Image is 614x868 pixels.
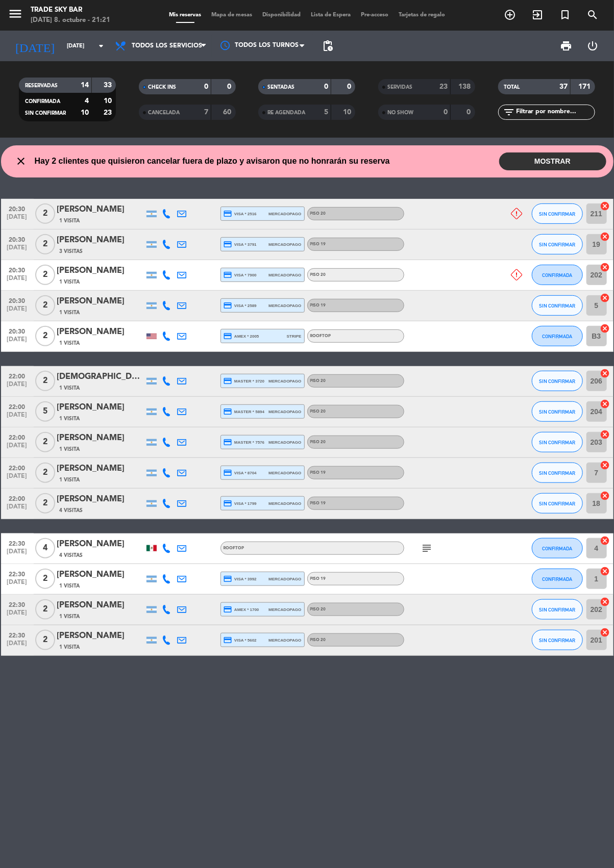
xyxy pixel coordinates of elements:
span: [DATE] [5,244,30,256]
strong: 138 [459,83,473,90]
strong: 0 [467,109,473,116]
i: search [586,9,599,21]
i: cancel [600,460,610,470]
span: 1 Visita [60,643,80,651]
span: visa * 3992 [224,574,257,583]
span: CHECK INS [148,85,176,90]
span: 20:30 [5,325,30,337]
i: credit_card [224,605,233,614]
span: Pre-acceso [356,12,394,18]
i: power_settings_new [587,40,599,52]
span: PISO 20 [310,440,326,444]
span: 2 [35,265,55,285]
i: cancel [600,323,610,334]
span: Mis reservas [164,12,206,18]
span: mercadopago [268,637,301,644]
span: [DATE] [5,214,30,225]
span: mercadopago [268,211,301,217]
span: Mapa de mesas [206,12,257,18]
span: SIN CONFIRMAR [539,378,575,384]
div: [PERSON_NAME] [57,264,144,277]
div: Trade Sky Bar [31,5,110,15]
i: menu [8,6,23,21]
span: 22:30 [5,629,30,641]
span: mercadopago [268,409,301,415]
span: mercadopago [268,378,301,385]
span: CONFIRMADA [542,272,572,278]
span: Disponibilidad [257,12,306,18]
span: [DATE] [5,503,30,515]
span: Tarjetas de regalo [394,12,450,18]
span: SIN CONFIRMAR [539,242,575,247]
span: 2 [35,493,55,514]
i: cancel [600,201,610,211]
i: credit_card [224,331,233,341]
span: 2 [35,463,55,483]
span: [DATE] [5,473,30,484]
span: master * 7576 [224,438,265,447]
span: 1 Visita [60,612,80,621]
button: SIN CONFIRMAR [532,295,583,316]
span: visa * 2589 [224,301,257,310]
span: 2 [35,432,55,452]
i: filter_list [503,106,515,118]
span: 20:30 [5,233,30,245]
i: cancel [600,429,610,440]
span: PISO 19 [310,471,326,475]
div: [PERSON_NAME] [57,462,144,475]
i: credit_card [224,270,233,279]
strong: 5 [324,109,328,116]
span: SIN CONFIRMAR [539,303,575,309]
span: [DATE] [5,336,30,348]
div: [PERSON_NAME] [57,295,144,308]
strong: 0 [347,83,353,90]
i: credit_card [224,376,233,386]
span: amex * 1700 [224,605,259,614]
span: NO SHOW [387,110,413,115]
span: PISO 20 [310,212,326,216]
i: arrow_drop_down [95,40,107,52]
i: exit_to_app [531,9,544,21]
span: SIN CONFIRMAR [539,607,575,612]
span: SIN CONFIRMAR [25,111,66,116]
span: mercadopago [268,470,301,476]
span: SIN CONFIRMAR [539,409,575,415]
span: 1 Visita [60,415,80,423]
strong: 37 [559,83,568,90]
div: [PERSON_NAME] [57,568,144,581]
span: Lista de Espera [306,12,356,18]
span: SIN CONFIRMAR [539,440,575,445]
i: subject [421,542,433,554]
span: 1 Visita [60,278,80,286]
span: CANCELADA [148,110,180,115]
strong: 33 [104,82,114,89]
span: 1 Visita [60,445,80,453]
span: [DATE] [5,579,30,591]
span: PISO 19 [310,242,326,246]
span: PISO 20 [310,410,326,414]
span: RE AGENDADA [267,110,305,115]
span: [DATE] [5,381,30,393]
span: RESERVADAS [25,83,58,88]
span: 2 [35,234,55,254]
button: CONFIRMADA [532,265,583,285]
span: 22:00 [5,370,30,381]
strong: 0 [324,83,328,90]
span: 4 Visitas [60,551,83,559]
div: [PERSON_NAME] [57,203,144,216]
span: [DATE] [5,640,30,652]
span: ROOFTOP [310,334,331,338]
span: 22:00 [5,431,30,443]
span: 2 [35,599,55,620]
span: ROOFTOP [224,546,244,550]
span: 1 Visita [60,476,80,484]
div: [DATE] 8. octubre - 21:21 [31,15,110,25]
span: SIN CONFIRMAR [539,470,575,476]
i: credit_card [224,635,233,645]
div: [PERSON_NAME] [57,234,144,247]
span: print [560,40,572,52]
button: SIN CONFIRMAR [532,630,583,650]
div: [DEMOGRAPHIC_DATA][PERSON_NAME] [57,370,144,384]
button: SIN CONFIRMAR [532,432,583,452]
span: 22:30 [5,568,30,579]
